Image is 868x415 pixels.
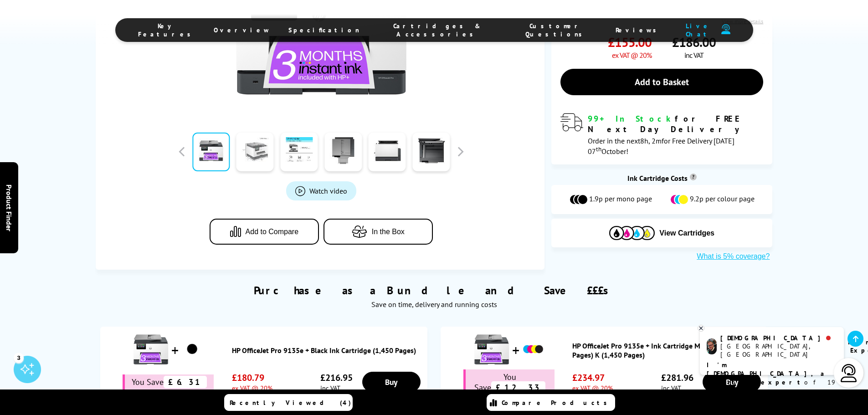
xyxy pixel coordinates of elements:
[588,136,734,156] span: Order in the next for Free Delivery [DATE] 07 October!
[230,399,351,407] span: Recently Viewed (4)
[690,174,697,180] sup: Cost per page
[232,346,423,355] a: HP OfficeJet Pro 9135e + Black Ink Cartridge (1,450 Pages)
[232,372,272,384] span: £180.79
[679,22,716,38] span: Live Chat
[107,300,761,309] div: Save on time, delivery and running costs
[96,270,773,313] div: Purchase as a Bundle and Save £££s
[694,252,772,261] button: What is 5% coverage?
[840,364,858,382] img: user-headset-light.svg
[491,381,545,394] span: £12.33
[362,372,421,392] a: Buy
[609,226,655,240] img: Cartridges
[232,384,272,392] span: ex VAT @ 20%
[661,384,693,392] span: inc VAT
[721,24,730,35] img: user-headset-duotone.svg
[5,184,14,231] span: Product Finder
[309,186,347,195] span: Watch video
[560,69,763,95] a: Add to Basket
[589,194,652,205] span: 1.9p per mono page
[703,372,761,392] a: Buy
[224,394,353,411] a: Recently Viewed (4)
[372,228,405,236] span: In the Box
[288,26,360,34] span: Specification
[522,338,544,361] img: HP OfficeJet Pro 9135e + Ink Cartridge Multipack CMY (800 Pages) K (1,450 Pages)
[473,331,510,368] img: HP OfficeJet Pro 9135e + Ink Cartridge Multipack CMY (800 Pages) K (1,450 Pages)
[324,219,433,245] button: In the Box
[487,394,615,411] a: Compare Products
[320,384,353,392] span: inc VAT
[572,372,613,384] span: £234.97
[572,341,763,359] a: HP OfficeJet Pro 9135e + Ink Cartridge Multipack CMY (800 Pages) K (1,450 Pages)
[588,113,675,124] span: 99+ In Stock
[720,342,837,359] div: [GEOGRAPHIC_DATA], [GEOGRAPHIC_DATA]
[502,399,612,407] span: Compare Products
[558,225,765,241] button: View Cartridges
[684,51,704,60] span: inc VAT
[551,174,772,183] div: Ink Cartridge Costs
[616,26,661,34] span: Reviews
[640,136,662,145] span: 8h, 2m
[659,229,714,237] span: View Cartridges
[707,361,827,386] b: I'm [DEMOGRAPHIC_DATA], a printer expert
[690,194,755,205] span: 9.2p per colour page
[707,361,837,413] p: of 19 years! Leave me a message and I'll respond ASAP
[612,51,652,60] span: ex VAT @ 20%
[246,228,299,236] span: Add to Compare
[14,353,24,363] div: 3
[572,384,613,392] span: ex VAT @ 20%
[138,22,195,38] span: Key Features
[596,145,601,153] sup: th
[463,369,555,395] div: You Save
[164,376,207,388] span: £6.31
[560,113,763,155] div: modal_delivery
[210,219,319,245] button: Add to Compare
[588,113,763,134] div: for FREE Next Day Delivery
[214,26,270,34] span: Overview
[515,22,597,38] span: Customer Questions
[181,338,204,361] img: HP OfficeJet Pro 9135e + Black Ink Cartridge (1,450 Pages)
[661,372,693,384] span: £281.96
[378,22,497,38] span: Cartridges & Accessories
[707,338,717,354] img: chris-livechat.png
[123,374,214,389] div: You Save
[320,372,353,384] span: £216.95
[720,334,837,342] div: [DEMOGRAPHIC_DATA]
[133,331,169,368] img: HP OfficeJet Pro 9135e + Black Ink Cartridge (1,450 Pages)
[286,181,356,200] a: Product_All_Videos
